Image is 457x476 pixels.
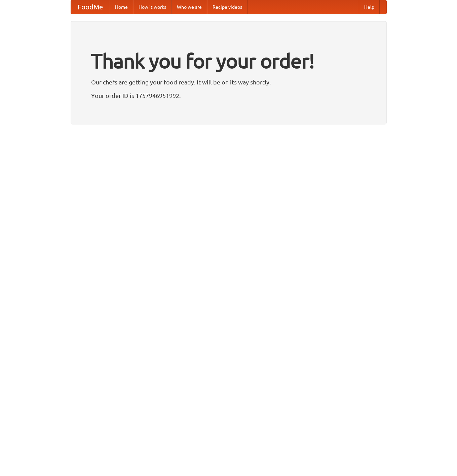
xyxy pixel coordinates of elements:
a: Recipe videos [207,0,247,14]
a: FoodMe [71,0,110,14]
h1: Thank you for your order! [91,45,366,77]
a: How it works [133,0,172,14]
a: Home [110,0,133,14]
p: Your order ID is 1757946951992. [91,90,366,101]
a: Help [359,0,380,14]
a: Who we are [172,0,207,14]
p: Our chefs are getting your food ready. It will be on its way shortly. [91,77,366,87]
